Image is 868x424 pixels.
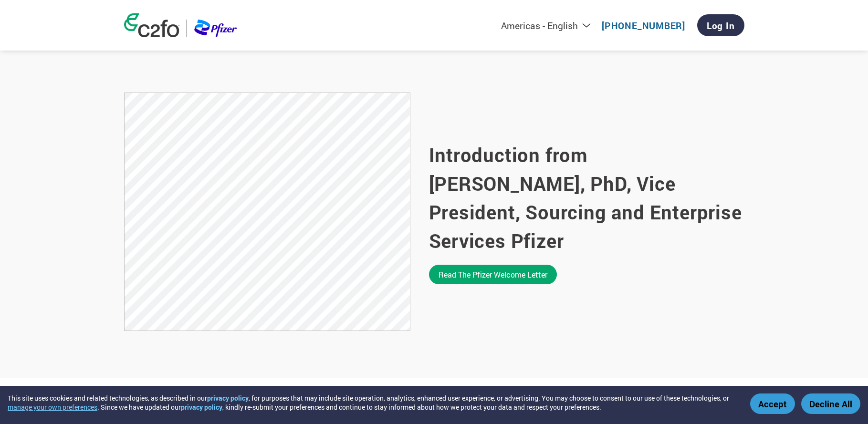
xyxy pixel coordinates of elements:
[801,393,860,414] button: Decline All
[124,13,179,37] img: c2fo logo
[181,403,222,412] a: privacy policy
[429,265,557,284] a: Read the Pfizer welcome letter
[429,141,744,255] h2: Introduction from [PERSON_NAME], PhD, Vice President, Sourcing and Enterprise Services Pfizer
[750,393,795,414] button: Accept
[8,393,736,412] div: This site uses cookies and related technologies, as described in our , for purposes that may incl...
[8,403,97,412] button: manage your own preferences
[194,20,237,37] img: Pfizer
[697,14,744,36] a: Log In
[602,20,685,31] a: [PHONE_NUMBER]
[207,393,249,403] a: privacy policy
